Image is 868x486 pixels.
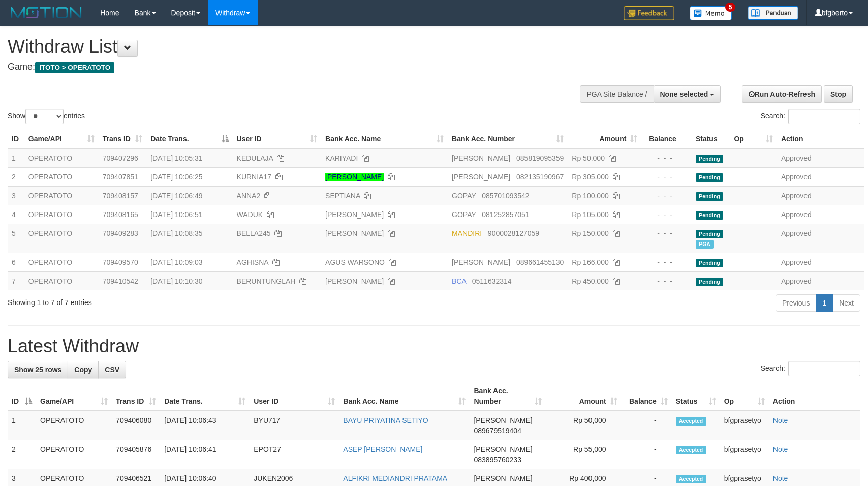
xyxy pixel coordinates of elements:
span: 709410542 [103,277,138,285]
span: Pending [696,173,723,182]
img: MOTION_logo.png [8,5,85,20]
span: Accepted [676,446,706,454]
th: Op: activate to sort column ascending [720,382,769,411]
h1: Latest Withdraw [8,336,860,356]
td: [DATE] 10:06:43 [160,411,250,440]
td: OPERATOTO [24,148,99,168]
span: AGHISNA [237,258,268,266]
span: GOPAY [452,210,476,219]
td: Rp 50,000 [546,411,622,440]
span: Pending [696,192,723,201]
span: WADUK [237,210,263,219]
span: Rp 166.000 [572,258,608,266]
div: - - - [645,153,688,163]
span: [PERSON_NAME] [452,154,510,162]
span: ITOTO > OPERATOTO [35,62,114,73]
span: 709409283 [103,229,138,237]
span: [PERSON_NAME] [474,416,532,424]
span: Copy [74,366,92,374]
span: 709409570 [103,258,138,266]
span: BERUNTUNGLAH [237,277,296,285]
span: Copy 081252857051 to clipboard [482,210,529,219]
span: Pending [696,230,723,238]
span: Copy 089661455130 to clipboard [516,258,564,266]
span: ANNA2 [237,192,261,200]
td: [DATE] 10:06:41 [160,440,250,469]
td: Approved [777,148,864,168]
a: [PERSON_NAME] [325,229,384,237]
td: 2 [8,167,24,186]
span: Copy 083895760233 to clipboard [474,455,521,464]
span: Rp 150.000 [572,229,608,237]
th: User ID: activate to sort column ascending [250,382,339,411]
h4: Game: [8,62,569,72]
a: Note [773,474,788,482]
span: Copy 0511632314 to clipboard [472,277,512,285]
span: [PERSON_NAME] [474,474,532,482]
td: 709406080 [112,411,160,440]
span: 709408165 [103,210,138,219]
span: [DATE] 10:06:25 [150,173,202,181]
a: Show 25 rows [8,361,68,378]
span: 709407851 [103,173,138,181]
span: BCA [452,277,466,285]
td: OPERATOTO [24,271,99,290]
td: Approved [777,205,864,224]
th: Date Trans.: activate to sort column descending [146,130,232,148]
td: 2 [8,440,36,469]
td: Approved [777,167,864,186]
th: Action [777,130,864,148]
a: [PERSON_NAME] [325,173,384,181]
span: Copy 082135190967 to clipboard [516,173,564,181]
a: ASEP [PERSON_NAME] [343,445,422,453]
span: Rp 50.000 [572,154,605,162]
span: Pending [696,211,723,220]
span: PGA [696,240,714,249]
span: Rp 100.000 [572,192,608,200]
td: 709405876 [112,440,160,469]
td: Rp 55,000 [546,440,622,469]
td: Approved [777,271,864,290]
a: AGUS WARSONO [325,258,385,266]
select: Showentries [25,109,64,124]
a: Previous [776,294,816,312]
span: 5 [725,3,736,12]
div: - - - [645,276,688,286]
td: OPERATOTO [24,205,99,224]
label: Search: [761,109,860,124]
span: [PERSON_NAME] [452,173,510,181]
td: 6 [8,253,24,271]
span: Pending [696,259,723,267]
td: - [622,411,672,440]
div: PGA Site Balance / [580,85,653,103]
th: Amount: activate to sort column ascending [568,130,641,148]
td: Approved [777,186,864,205]
a: Copy [68,361,99,378]
a: CSV [98,361,126,378]
td: OPERATOTO [24,186,99,205]
a: SEPTIANA [325,192,360,200]
a: Note [773,416,788,424]
input: Search: [788,361,860,376]
span: Copy 085701093542 to clipboard [482,192,529,200]
a: Stop [824,85,853,103]
td: - [622,440,672,469]
td: bfgprasetyo [720,411,769,440]
a: KARIYADI [325,154,358,162]
span: [DATE] 10:05:31 [150,154,202,162]
th: Game/API: activate to sort column ascending [36,382,112,411]
span: Rp 450.000 [572,277,608,285]
div: - - - [645,257,688,267]
div: - - - [645,209,688,220]
th: Trans ID: activate to sort column ascending [112,382,160,411]
a: Next [832,294,860,312]
span: Pending [696,155,723,163]
button: None selected [654,85,721,103]
a: [PERSON_NAME] [325,277,384,285]
span: Accepted [676,475,706,483]
span: Copy 085819095359 to clipboard [516,154,564,162]
th: Amount: activate to sort column ascending [546,382,622,411]
span: Accepted [676,417,706,426]
td: bfgprasetyo [720,440,769,469]
a: BAYU PRIYATINA SETIYO [343,416,428,424]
